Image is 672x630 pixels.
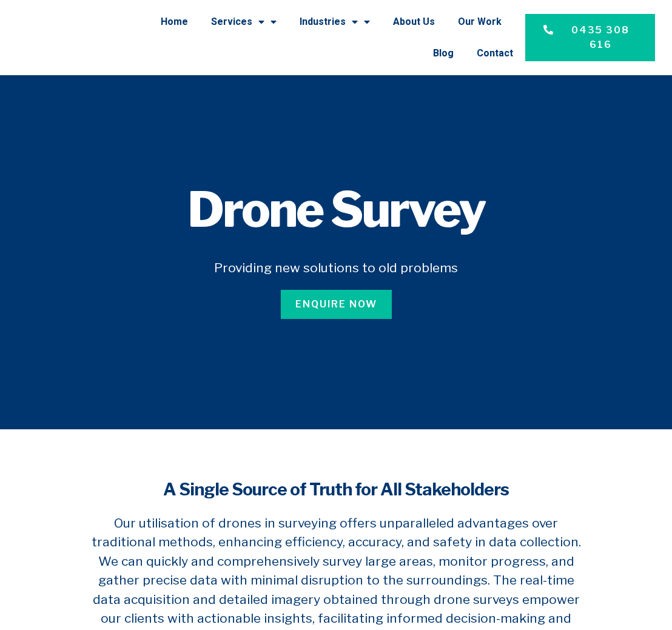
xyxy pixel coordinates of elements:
[393,6,435,38] a: About Us
[458,6,502,38] a: Our Work
[281,290,392,319] a: Enquire Now
[15,27,107,47] img: Final-Logo copy
[25,186,647,234] h1: Drone Survey
[525,14,655,61] a: 0435 308 616
[564,23,637,52] span: 0435 308 616
[119,6,514,69] nav: Menu
[211,6,277,38] a: Services
[25,258,647,278] h5: Providing new solutions to old problems
[295,297,377,312] span: Enquire Now
[300,6,370,38] a: Industries
[477,38,513,69] a: Contact
[433,38,454,69] a: Blog
[161,6,188,38] a: Home
[87,478,585,501] h4: A Single Source of Truth for All Stakeholders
